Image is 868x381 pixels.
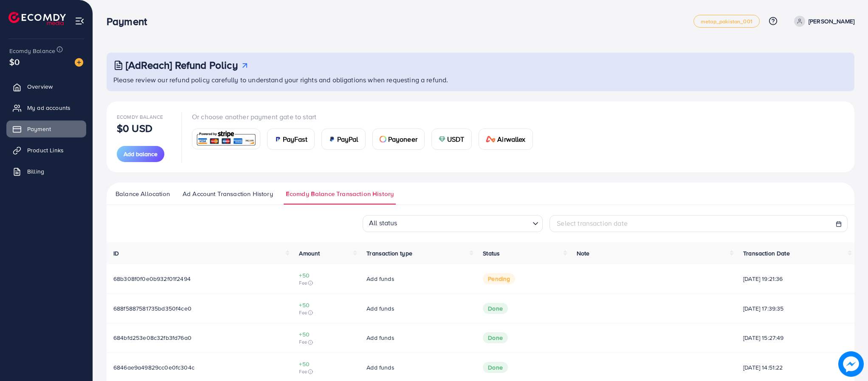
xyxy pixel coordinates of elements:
[497,134,525,144] span: Airwallex
[116,189,170,199] span: Balance Allocation
[195,130,257,148] img: card
[113,304,192,313] span: 688f5887581735bd350f4ce0
[299,309,353,316] span: Fee
[743,275,848,283] span: [DATE] 19:21:36
[431,129,472,150] a: cardUSDT
[299,368,353,375] span: Fee
[299,339,353,345] span: Fee
[113,333,192,342] span: 684bfd253e08c32fb3fd76a0
[6,142,86,159] a: Product Links
[6,78,86,95] a: Overview
[693,15,760,28] a: metap_pakistan_001
[486,136,496,143] img: card
[479,129,533,150] a: cardAirwallex
[192,112,540,122] p: Or choose another payment gate to start
[117,123,152,133] p: $0 USD
[838,351,864,377] img: image
[113,275,191,283] span: 68b308f0f0e0b932f01f2494
[743,333,848,342] span: [DATE] 15:27:49
[8,12,66,25] img: logo
[75,16,85,26] img: menu
[366,333,394,342] span: Add funds
[9,56,20,68] span: $0
[75,58,83,67] img: image
[743,304,848,313] span: [DATE] 17:39:35
[321,129,366,150] a: cardPayPal
[439,136,445,143] img: card
[9,47,55,55] span: Ecomdy Balance
[27,146,64,154] span: Product Links
[299,249,320,258] span: Amount
[701,19,752,24] span: metap_pakistan_001
[791,16,854,27] a: [PERSON_NAME]
[483,249,500,258] span: Status
[283,134,307,144] span: PayFast
[483,362,508,373] span: Done
[6,163,86,180] a: Billing
[743,249,790,258] span: Transaction Date
[267,129,315,150] a: cardPayFast
[743,363,848,372] span: [DATE] 14:51:22
[6,99,86,116] a: My ad accounts
[183,189,273,199] span: Ad Account Transaction History
[366,363,394,372] span: Add funds
[388,134,417,144] span: Payoneer
[299,360,353,368] span: +50
[372,129,425,150] a: cardPayoneer
[113,75,849,85] p: Please review our refund policy carefully to understand your rights and obligations when requesti...
[483,273,515,284] span: pending
[447,134,465,144] span: USDT
[299,271,353,280] span: +50
[27,104,70,112] span: My ad accounts
[299,301,353,309] span: +50
[363,215,543,232] div: Search for option
[483,303,508,314] span: Done
[274,136,281,143] img: card
[27,167,44,176] span: Billing
[483,332,508,343] span: Done
[299,280,353,286] span: Fee
[117,146,164,162] button: Add balance
[557,219,628,228] span: Select transaction date
[124,150,158,158] span: Add balance
[27,82,53,91] span: Overview
[400,216,530,230] input: Search for option
[337,134,358,144] span: PayPal
[6,120,86,137] a: Payment
[366,275,394,283] span: Add funds
[107,15,154,28] h3: Payment
[299,330,353,339] span: +50
[113,363,194,372] span: 6846ae9a49829cc0e0fc304c
[366,249,412,258] span: Transaction type
[286,189,394,199] span: Ecomdy Balance Transaction History
[367,216,399,230] span: All status
[117,113,163,120] span: Ecomdy Balance
[329,136,335,143] img: card
[192,129,260,149] a: card
[577,249,590,258] span: Note
[366,304,394,313] span: Add funds
[27,125,51,133] span: Payment
[126,59,238,71] h3: [AdReach] Refund Policy
[113,249,119,258] span: ID
[380,136,386,143] img: card
[809,16,854,26] p: [PERSON_NAME]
